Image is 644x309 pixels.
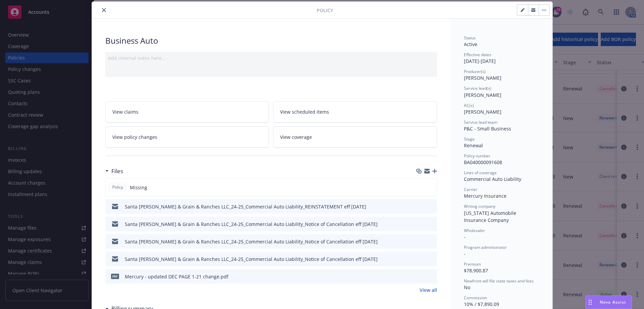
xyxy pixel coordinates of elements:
[464,295,487,301] span: Commission
[464,176,521,182] span: Commercial Auto Liability
[420,286,437,294] a: View all
[428,273,434,280] button: preview file
[125,273,228,280] div: Mercury - updated DEC PAGE 1-21 change.pdf
[112,108,139,115] span: View claims
[464,125,511,132] span: P&C - Small Business
[464,153,490,159] span: Policy number
[464,119,497,125] span: Service lead team
[280,108,329,115] span: View scheduled items
[418,203,423,210] button: download file
[418,273,423,280] button: download file
[428,221,434,228] button: preview file
[586,296,632,309] button: Nova Assist
[280,133,312,141] span: View coverage
[464,41,477,47] span: Active
[464,103,474,108] span: AC(s)
[125,221,378,228] div: Santa [PERSON_NAME] & Grain & Ranches LLC_24-25_Commercial Auto Liability_Notice of Cancellation ...
[418,256,423,263] button: download file
[317,7,333,14] span: Policy
[464,92,501,98] span: [PERSON_NAME]
[464,170,497,176] span: Lines of coverage
[464,52,539,65] div: [DATE] - [DATE]
[464,35,476,41] span: Status
[464,159,502,165] span: BA040000091608
[418,221,423,228] button: download file
[464,193,506,199] span: Mercury Insurance
[105,101,269,122] a: View claims
[125,256,378,263] div: Santa [PERSON_NAME] & Grain & Ranches LLC_24-25_Commercial Auto Liability_Notice of Cancellation ...
[428,238,434,245] button: preview file
[428,256,434,263] button: preview file
[273,101,437,122] a: View scheduled items
[428,203,434,210] button: preview file
[111,167,123,176] h3: Files
[464,228,485,233] span: Wholesaler
[464,267,488,274] span: $78,900.87
[125,203,366,210] div: Santa [PERSON_NAME] & Grain & Ranches LLC_24-25_Commercial Auto Liability_REINSTATEMENT eff [DATE]
[464,187,477,192] span: Carrier
[105,167,123,176] div: Files
[464,203,495,209] span: Writing company
[125,238,378,245] div: Santa [PERSON_NAME] & Grain & Ranches LLC_24-25_Commercial Auto Liability_Notice of Cancellation ...
[464,52,491,57] span: Effective dates
[130,184,147,191] span: Missing
[586,296,594,309] div: Drag to move
[418,238,423,245] button: download file
[108,54,434,62] div: Add internal notes here...
[464,278,534,284] span: Newfront will file state taxes and fees
[464,85,491,91] span: Service lead(s)
[464,284,470,291] span: No
[464,75,501,81] span: [PERSON_NAME]
[464,234,466,240] span: -
[600,299,626,305] span: Nova Assist
[100,6,108,14] button: close
[105,126,269,148] a: View policy changes
[464,69,486,74] span: Producer(s)
[464,210,518,223] span: [US_STATE] Automobile Insurance Company
[273,126,437,148] a: View coverage
[464,261,481,267] span: Premium
[464,301,499,307] span: 10% / $7,890.09
[464,109,501,115] span: [PERSON_NAME]
[105,35,437,46] div: Business Auto
[464,136,475,142] span: Stage
[464,250,466,257] span: -
[464,142,483,149] span: Renewal
[112,133,157,141] span: View policy changes
[111,274,119,279] span: pdf
[111,184,124,190] span: Policy
[464,244,507,250] span: Program administrator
